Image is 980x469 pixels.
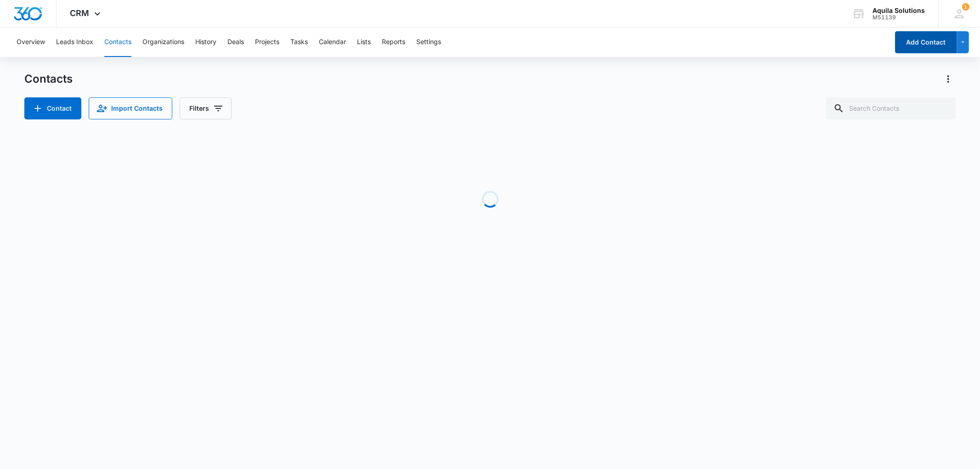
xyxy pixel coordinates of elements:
span: CRM [70,8,90,18]
button: Import Contacts [89,97,172,119]
div: account id [872,14,925,21]
button: Actions [941,72,956,86]
button: Deals [227,28,244,57]
button: Filters [180,97,232,119]
button: Contacts [104,28,131,57]
button: Add Contact [24,97,81,119]
button: Reports [382,28,405,57]
button: History [195,28,216,57]
h1: Contacts [24,72,73,86]
div: notifications count [962,3,969,11]
button: Projects [255,28,279,57]
button: Leads Inbox [56,28,93,57]
button: Add Contact [895,31,957,53]
span: 1 [962,3,969,11]
div: account name [872,7,925,14]
button: Organizations [142,28,184,57]
button: Settings [416,28,441,57]
input: Search Contacts [826,97,956,119]
button: Tasks [290,28,308,57]
button: Calendar [319,28,346,57]
button: Overview [17,28,45,57]
button: Lists [357,28,371,57]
